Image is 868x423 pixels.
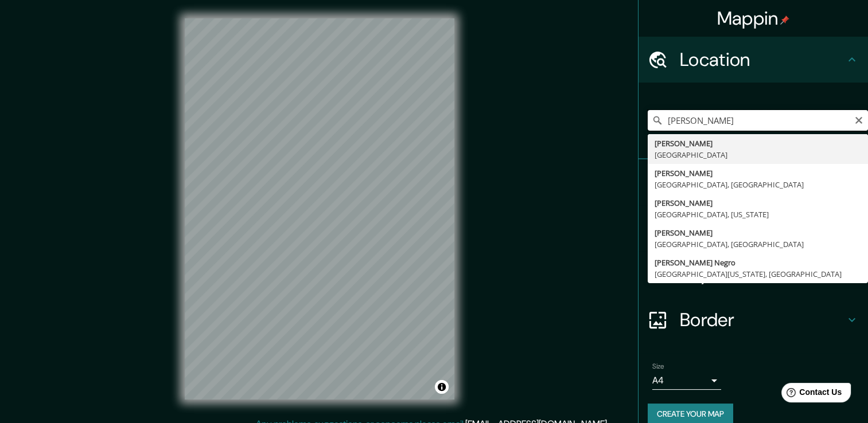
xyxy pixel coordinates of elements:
label: Size [652,362,664,371]
div: Pins [639,159,868,205]
div: [PERSON_NAME] [655,167,861,179]
div: Layout [639,251,868,297]
div: [PERSON_NAME] [655,197,861,209]
iframe: Help widget launcher [766,378,855,410]
button: Clear [854,114,863,125]
h4: Mappin [717,7,790,30]
input: Pick your city or area [648,110,868,131]
div: [GEOGRAPHIC_DATA], [GEOGRAPHIC_DATA] [655,238,861,250]
canvas: Map [185,18,454,399]
div: [PERSON_NAME] [655,138,861,149]
div: [GEOGRAPHIC_DATA][US_STATE], [GEOGRAPHIC_DATA] [655,268,861,280]
button: Toggle attribution [435,380,449,394]
div: Location [639,37,868,83]
div: A4 [652,371,721,390]
div: [PERSON_NAME] Negro [655,257,861,268]
div: [PERSON_NAME] [655,227,861,238]
h4: Border [680,308,845,331]
div: [GEOGRAPHIC_DATA], [US_STATE] [655,209,861,220]
img: pin-icon.png [780,15,789,25]
div: [GEOGRAPHIC_DATA], [GEOGRAPHIC_DATA] [655,179,861,190]
div: Border [639,297,868,343]
div: [GEOGRAPHIC_DATA] [655,149,861,160]
h4: Location [680,48,845,71]
div: Style [639,205,868,251]
h4: Layout [680,263,845,285]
